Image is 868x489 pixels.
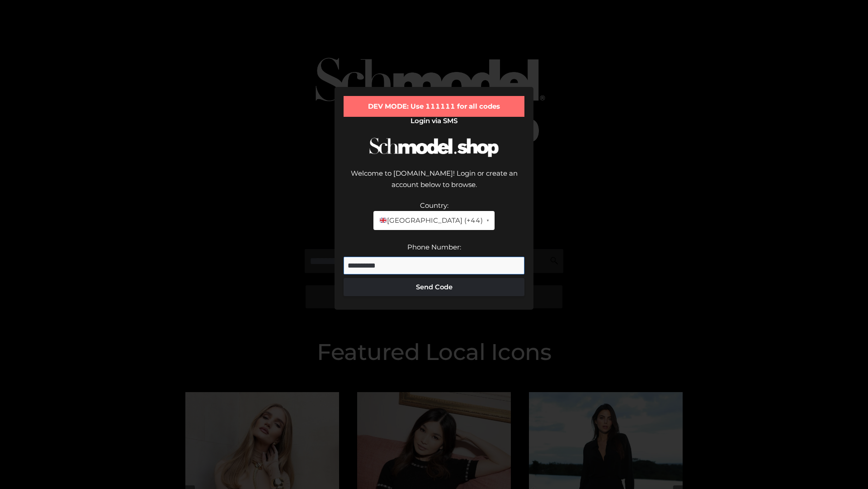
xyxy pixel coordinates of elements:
[407,243,461,251] label: Phone Number:
[420,201,448,210] label: Country:
[366,129,502,165] img: Schmodel Logo
[344,96,524,117] div: DEV MODE: Use 111111 for all codes
[379,215,482,226] span: [GEOGRAPHIC_DATA] (+44)
[344,168,524,200] div: Welcome to [DOMAIN_NAME]! Login or create an account below to browse.
[380,217,387,224] img: 🇬🇧
[344,278,524,296] button: Send Code
[344,117,524,125] h2: Login via SMS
